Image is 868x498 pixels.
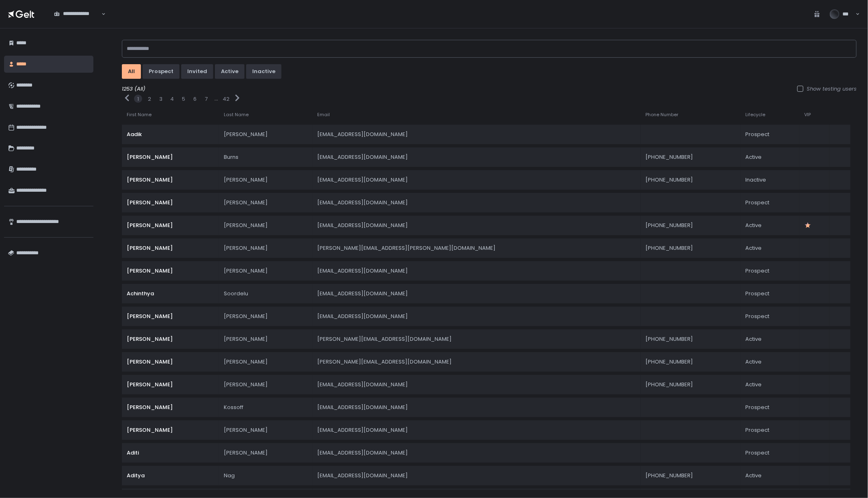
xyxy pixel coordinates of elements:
div: [PERSON_NAME] [224,176,307,184]
button: 3 [159,95,162,103]
span: Last Name [224,112,249,118]
button: 4 [171,95,174,103]
button: All [122,64,141,79]
div: [PERSON_NAME] [224,313,307,320]
span: prospect [745,404,769,411]
div: [EMAIL_ADDRESS][DOMAIN_NAME] [317,381,636,388]
button: prospect [143,64,180,79]
div: [EMAIL_ADDRESS][DOMAIN_NAME] [317,199,636,206]
div: [PHONE_NUMBER] [645,222,736,229]
button: 42 [223,95,230,103]
div: [PHONE_NUMBER] [645,358,736,366]
div: 1253 (All) [122,85,857,93]
div: [PERSON_NAME][EMAIL_ADDRESS][DOMAIN_NAME] [317,358,636,366]
div: [PERSON_NAME] [224,267,307,275]
div: [PERSON_NAME] [127,358,214,366]
div: Aditi [127,449,214,457]
div: [EMAIL_ADDRESS][DOMAIN_NAME] [317,131,636,138]
span: Phone Number [645,112,678,118]
span: prospect [745,313,769,320]
div: [PERSON_NAME][EMAIL_ADDRESS][PERSON_NAME][DOMAIN_NAME] [317,245,636,252]
span: prospect [745,427,769,434]
div: [PERSON_NAME] [224,449,307,457]
div: [PERSON_NAME] [224,427,307,434]
div: [PHONE_NUMBER] [645,245,736,252]
span: inactive [745,176,766,184]
div: [PERSON_NAME] [127,381,214,388]
span: active [745,154,762,161]
div: [PERSON_NAME][EMAIL_ADDRESS][DOMAIN_NAME] [317,336,636,343]
div: [PERSON_NAME] [127,404,214,411]
button: 7 [205,95,208,103]
div: [PERSON_NAME] [224,199,307,206]
div: [PHONE_NUMBER] [645,176,736,184]
span: active [745,358,762,366]
button: active [215,64,245,79]
div: Aadik [127,131,214,138]
span: active [745,381,762,388]
div: [PERSON_NAME] [224,358,307,366]
div: [PERSON_NAME] [127,267,214,275]
span: prospect [745,199,769,206]
div: Nag [224,472,307,479]
span: prospect [745,290,769,297]
div: [PERSON_NAME] [224,222,307,229]
div: prospect [149,68,173,75]
div: All [128,68,135,75]
div: [EMAIL_ADDRESS][DOMAIN_NAME] [317,313,636,320]
span: active [745,472,762,479]
div: Soordelu [224,290,307,297]
span: prospect [745,449,769,457]
span: prospect [745,267,769,275]
div: [PERSON_NAME] [127,313,214,320]
div: ... [214,95,218,102]
button: 5 [182,95,185,103]
div: [PERSON_NAME] [127,427,214,434]
div: Aditya [127,472,214,479]
span: Email [317,112,330,118]
div: [PHONE_NUMBER] [645,154,736,161]
div: [PHONE_NUMBER] [645,472,736,479]
div: [EMAIL_ADDRESS][DOMAIN_NAME] [317,427,636,434]
div: [PHONE_NUMBER] [645,336,736,343]
div: [PERSON_NAME] [224,245,307,252]
button: 2 [148,95,151,103]
input: Search for option [54,17,101,26]
div: [PERSON_NAME] [127,176,214,184]
div: [PERSON_NAME] [127,222,214,229]
div: Burns [224,154,307,161]
div: [EMAIL_ADDRESS][DOMAIN_NAME] [317,154,636,161]
div: [PERSON_NAME] [127,245,214,252]
div: invited [187,68,207,75]
div: [PERSON_NAME] [224,131,307,138]
div: [EMAIL_ADDRESS][DOMAIN_NAME] [317,176,636,184]
div: [EMAIL_ADDRESS][DOMAIN_NAME] [317,449,636,457]
button: 1 [137,95,139,103]
div: [PERSON_NAME] [224,381,307,388]
div: [EMAIL_ADDRESS][DOMAIN_NAME] [317,472,636,479]
div: Achinthya [127,290,214,297]
button: invited [181,64,213,79]
span: active [745,336,762,343]
div: [PERSON_NAME] [127,154,214,161]
span: Lifecycle [745,112,765,118]
div: [EMAIL_ADDRESS][DOMAIN_NAME] [317,290,636,297]
span: First Name [127,112,152,118]
button: 6 [193,95,197,103]
button: inactive [246,64,281,79]
div: Search for option [49,6,106,22]
div: active [221,68,238,75]
div: Kossoff [224,404,307,411]
div: [EMAIL_ADDRESS][DOMAIN_NAME] [317,404,636,411]
div: inactive [252,68,275,75]
div: [PERSON_NAME] [127,336,214,343]
span: VIP [804,112,811,118]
